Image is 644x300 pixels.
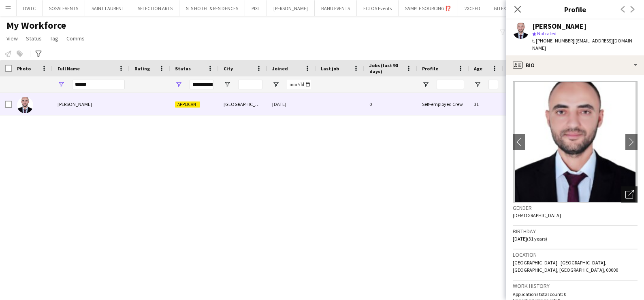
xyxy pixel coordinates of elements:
[267,93,316,115] div: [DATE]
[58,101,92,107] span: [PERSON_NAME]
[272,65,288,72] span: Joined
[131,0,179,16] button: SELECTION ARTS
[513,291,638,297] p: Applications total count: 0
[369,62,403,74] span: Jobs (last 90 days)
[321,65,339,72] span: Last job
[6,35,18,42] span: View
[513,260,618,273] span: [GEOGRAPHIC_DATA] - [GEOGRAPHIC_DATA], [GEOGRAPHIC_DATA], [GEOGRAPHIC_DATA], 00000
[3,33,21,44] a: View
[224,65,233,72] span: City
[175,81,182,88] button: Open Filter Menu
[537,30,557,36] span: Not rated
[513,251,638,258] h3: Location
[488,80,498,89] input: Age Filter Input
[422,81,429,88] button: Open Filter Menu
[66,35,85,42] span: Comms
[267,0,315,16] button: [PERSON_NAME]
[315,0,357,16] button: BANU EVENTS
[175,101,200,108] span: Applicant
[506,4,644,15] h3: Profile
[85,0,131,16] button: SAINT LAURENT
[365,93,417,115] div: 0
[474,81,481,88] button: Open Filter Menu
[513,282,638,289] h3: Work history
[621,186,638,203] div: Open photos pop-in
[513,212,561,218] span: [DEMOGRAPHIC_DATA]
[134,65,150,72] span: Rating
[474,65,482,72] span: Age
[513,228,638,235] h3: Birthday
[47,33,62,44] a: Tag
[532,38,635,51] span: | [EMAIL_ADDRESS][DOMAIN_NAME]
[17,0,43,16] button: DWTC
[487,0,535,16] button: GITEX 2020/ 2025
[272,81,279,88] button: Open Filter Menu
[219,93,267,115] div: [GEOGRAPHIC_DATA]
[245,0,267,16] button: PIXL
[72,80,125,89] input: Full Name Filter Input
[422,65,438,72] span: Profile
[6,19,66,32] span: My Workforce
[513,204,638,211] h3: Gender
[23,33,45,44] a: Status
[458,0,487,16] button: 2XCEED
[469,93,503,115] div: 31
[175,65,191,72] span: Status
[34,49,43,59] app-action-btn: Advanced filters
[224,81,231,88] button: Open Filter Menu
[26,35,42,42] span: Status
[513,81,638,203] img: Crew avatar or photo
[43,0,85,16] button: SOSAI EVENTS
[179,0,245,16] button: SLS HOTEL & RESIDENCES
[17,97,33,113] img: Soltan Ragab
[238,80,262,89] input: City Filter Input
[532,38,574,44] span: t. [PHONE_NUMBER]
[417,93,469,115] div: Self-employed Crew
[513,236,547,242] span: [DATE] (31 years)
[287,80,311,89] input: Joined Filter Input
[357,0,399,16] button: ECLOS Events
[63,33,88,44] a: Comms
[532,23,586,30] div: [PERSON_NAME]
[399,0,458,16] button: SAMPLE SOURCING ⁉️
[50,35,58,42] span: Tag
[58,81,65,88] button: Open Filter Menu
[17,65,31,72] span: Photo
[506,55,644,75] div: Bio
[58,65,80,72] span: Full Name
[437,80,464,89] input: Profile Filter Input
